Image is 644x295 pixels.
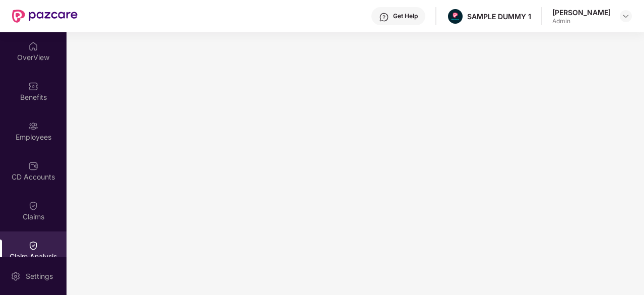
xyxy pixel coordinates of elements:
img: svg+xml;base64,PHN2ZyBpZD0iQ2xhaW0iIHhtbG5zPSJodHRwOi8vd3d3LnczLm9yZy8yMDAwL3N2ZyIgd2lkdGg9IjIwIi... [28,201,38,211]
div: Settings [23,271,56,281]
img: svg+xml;base64,PHN2ZyBpZD0iRHJvcGRvd24tMzJ4MzIiIHhtbG5zPSJodHRwOi8vd3d3LnczLm9yZy8yMDAwL3N2ZyIgd2... [622,12,630,20]
img: svg+xml;base64,PHN2ZyBpZD0iQ0RfQWNjb3VudHMiIGRhdGEtbmFtZT0iQ0QgQWNjb3VudHMiIHhtbG5zPSJodHRwOi8vd3... [28,161,38,171]
img: svg+xml;base64,PHN2ZyBpZD0iSGVscC0zMngzMiIgeG1sbnM9Imh0dHA6Ly93d3cudzMub3JnLzIwMDAvc3ZnIiB3aWR0aD... [379,12,389,22]
div: [PERSON_NAME] [552,8,611,17]
img: svg+xml;base64,PHN2ZyBpZD0iQmVuZWZpdHMiIHhtbG5zPSJodHRwOi8vd3d3LnczLm9yZy8yMDAwL3N2ZyIgd2lkdGg9Ij... [28,81,38,91]
div: SAMPLE DUMMY 1 [467,12,531,21]
img: svg+xml;base64,PHN2ZyBpZD0iU2V0dGluZy0yMHgyMCIgeG1sbnM9Imh0dHA6Ly93d3cudzMub3JnLzIwMDAvc3ZnIiB3aW... [11,271,21,281]
img: svg+xml;base64,PHN2ZyBpZD0iSG9tZSIgeG1sbnM9Imh0dHA6Ly93d3cudzMub3JnLzIwMDAvc3ZnIiB3aWR0aD0iMjAiIG... [28,41,38,51]
img: svg+xml;base64,PHN2ZyBpZD0iQ2xhaW0iIHhtbG5zPSJodHRwOi8vd3d3LnczLm9yZy8yMDAwL3N2ZyIgd2lkdGg9IjIwIi... [28,241,38,251]
img: Pazcare_Alternative_logo-01-01.png [448,9,463,24]
img: New Pazcare Logo [12,10,78,23]
div: Get Help [393,12,418,20]
div: Admin [552,17,611,25]
img: svg+xml;base64,PHN2ZyBpZD0iRW1wbG95ZWVzIiB4bWxucz0iaHR0cDovL3d3dy53My5vcmcvMjAwMC9zdmciIHdpZHRoPS... [28,121,38,131]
